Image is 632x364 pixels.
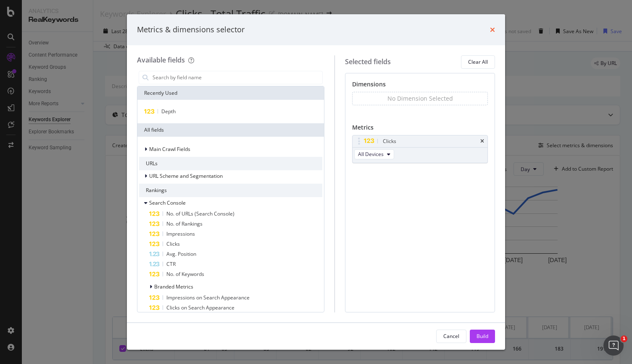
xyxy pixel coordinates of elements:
div: ClickstimesAll Devices [352,135,488,163]
div: times [490,24,495,35]
div: modal [127,14,505,350]
span: Impressions on Search Appearance [166,294,250,301]
span: Avg. Position [166,250,196,257]
span: No. of Rankings [166,220,203,227]
span: Depth [161,108,176,115]
iframe: Intercom live chat [603,335,624,356]
div: Dimensions [352,80,488,92]
span: URL Scheme and Segmentation [149,172,223,179]
span: CTR [166,260,176,268]
div: Clear All [468,58,488,65]
div: Selected fields [345,57,391,67]
button: All Devices [354,149,394,159]
button: Cancel [436,330,466,343]
div: No Dimension Selected [387,94,453,103]
span: Search Console [149,199,186,206]
div: Clicks [383,137,396,146]
div: times [480,139,484,144]
div: Available fields [137,55,185,65]
input: Search by field name [152,71,322,84]
div: Build [477,333,488,340]
span: 1 [621,335,627,342]
span: No. of Keywords [166,270,204,278]
span: Clicks [166,240,180,247]
div: Cancel [443,333,459,340]
button: Build [470,330,495,343]
div: Recently Used [137,86,324,100]
div: URLs [139,157,322,170]
button: Clear All [461,55,495,69]
span: Impressions [166,230,195,237]
span: Clicks on Search Appearance [166,304,234,311]
span: Branded Metrics [154,283,193,290]
span: Main Crawl Fields [149,146,190,153]
div: All fields [137,123,324,137]
div: Rankings [139,184,322,197]
div: Metrics [352,123,488,135]
span: All Devices [358,151,384,158]
div: Metrics & dimensions selector [137,24,245,35]
span: No. of URLs (Search Console) [166,210,234,217]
